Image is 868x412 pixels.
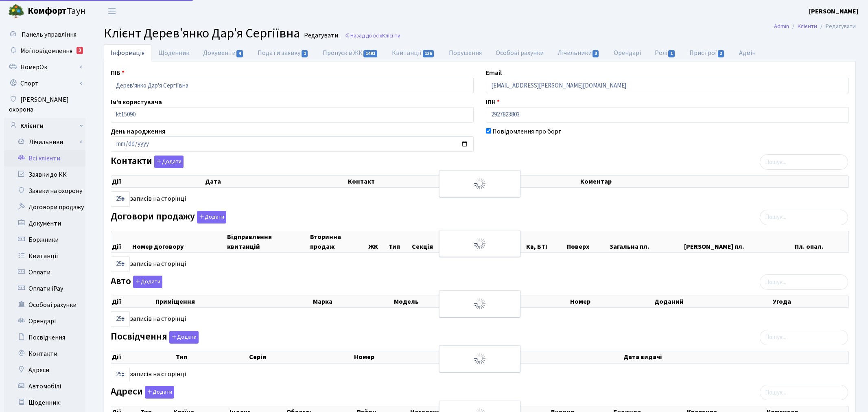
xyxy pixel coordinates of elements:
label: записів на сторінці [111,256,186,272]
th: Секція [411,231,452,252]
nav: breadcrumb [762,18,868,35]
th: Контакт [347,176,579,187]
th: Дії [111,231,131,252]
a: Контакти [4,346,85,362]
th: Марка [312,296,393,307]
img: Обробка... [473,177,486,190]
select: записів на сторінці [111,256,130,272]
a: Оплати [4,264,85,281]
span: Клієнти [382,32,400,39]
a: Спорт [4,75,85,92]
th: Номер договору [131,231,226,252]
span: 4 [236,50,243,57]
span: Клієнт Дерев'янко Дар'я Сергіївна [104,24,300,43]
label: Посвідчення [111,331,199,344]
th: Приміщення [155,296,312,307]
button: Авто [133,276,162,288]
a: Клієнти [798,22,817,31]
input: Пошук... [760,385,848,400]
th: Серія [248,351,353,363]
img: Обробка... [473,297,486,310]
input: Пошук... [760,330,848,345]
th: Відправлення квитанцій [226,231,309,252]
a: Щоденник [151,44,196,61]
a: Ролі [648,44,682,61]
span: Мої повідомлення [20,46,72,55]
th: Пл. опал. [794,231,848,252]
a: Заявки до КК [4,167,85,183]
select: записів на сторінці [111,367,130,382]
th: Доданий [654,296,772,307]
span: 3 [593,50,599,57]
b: [PERSON_NAME] [809,7,858,16]
a: Лічильники [551,44,607,61]
a: Боржники [4,232,85,248]
th: Дії [111,176,204,187]
th: Модель [393,296,494,307]
th: Загальна пл. [609,231,683,252]
th: Угода [772,296,848,307]
a: Пропуск в ЖК [316,44,385,61]
button: Договори продажу [197,211,226,224]
th: Колір [494,296,569,307]
a: [PERSON_NAME] [809,7,858,16]
th: Вторинна продаж [309,231,367,252]
a: Оплати iPay [4,281,85,297]
img: Обробка... [473,352,486,365]
li: Редагувати [817,22,856,31]
label: записів на сторінці [111,367,186,382]
th: Кв, БТІ [525,231,566,252]
th: Дії [111,351,175,363]
label: записів на сторінці [111,191,186,207]
img: Обробка... [473,237,486,250]
input: Пошук... [760,210,848,225]
th: Дата [204,176,347,187]
a: Порушення [442,44,489,61]
a: Автомобілі [4,378,85,394]
a: Інформація [104,44,151,61]
a: Подати заявку [251,44,315,61]
a: Особові рахунки [4,297,85,313]
button: Адреси [145,386,174,399]
a: [PERSON_NAME] охорона [4,92,85,118]
a: Додати [152,154,184,169]
label: записів на сторінці [111,311,186,327]
a: Пристрої [682,44,732,61]
a: Всі клієнти [4,150,85,167]
span: Таун [28,4,85,18]
select: записів на сторінці [111,191,130,207]
a: Адмін [732,44,763,61]
label: ІПН [486,97,500,107]
a: Документи [4,215,85,232]
a: Орендарі [607,44,648,61]
a: Квитанції [4,248,85,264]
a: Заявки на охорону [4,183,85,199]
span: 1 [302,50,308,57]
a: Договори продажу [4,199,85,215]
a: Особові рахунки [489,44,551,61]
label: Авто [111,276,162,288]
label: Повідомлення про борг [492,127,561,136]
a: Назад до всіхКлієнти [345,32,400,39]
th: Поверх [566,231,609,252]
input: Пошук... [760,154,848,170]
a: Лічильники [9,134,85,150]
th: [PERSON_NAME] пл. [683,231,794,252]
th: Номер [569,296,654,307]
label: ПІБ [111,68,125,78]
span: 1491 [363,50,377,57]
a: Додати [131,274,162,289]
button: Контакти [154,156,184,168]
a: НомерОк [4,59,85,75]
a: Щоденник [4,394,85,411]
a: Додати [195,209,226,224]
b: Комфорт [28,4,67,18]
input: Пошук... [760,274,848,290]
th: Дата видачі [623,351,848,363]
a: Адреси [4,362,85,378]
span: 1 [668,50,675,57]
a: Мої повідомлення3 [4,43,85,59]
th: Тип [175,351,248,363]
small: Редагувати . [302,32,341,39]
a: Орендарі [4,313,85,329]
